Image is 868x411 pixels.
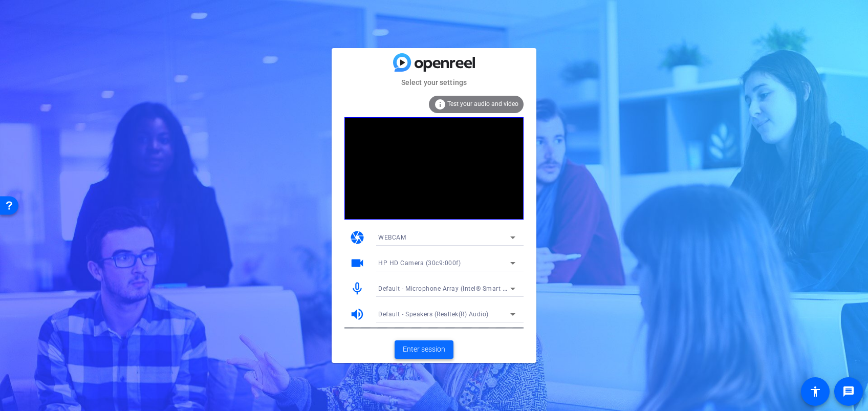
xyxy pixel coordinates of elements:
[332,77,536,88] mat-card-subtitle: Select your settings
[447,100,518,107] span: Test your audio and video
[350,255,365,271] mat-icon: videocam
[350,230,365,245] mat-icon: camera
[809,385,821,398] mat-icon: accessibility
[378,311,489,318] span: Default - Speakers (Realtek(R) Audio)
[350,307,365,322] mat-icon: volume_up
[378,284,632,292] span: Default - Microphone Array (Intel® Smart Sound Technology for Digital Microphones)
[434,98,446,111] mat-icon: info
[842,385,855,398] mat-icon: message
[393,53,475,71] img: blue-gradient.svg
[395,340,453,359] button: Enter session
[378,234,406,241] span: WEBCAM
[403,344,445,355] span: Enter session
[350,281,365,296] mat-icon: mic_none
[378,259,461,267] span: HP HD Camera (30c9:000f)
